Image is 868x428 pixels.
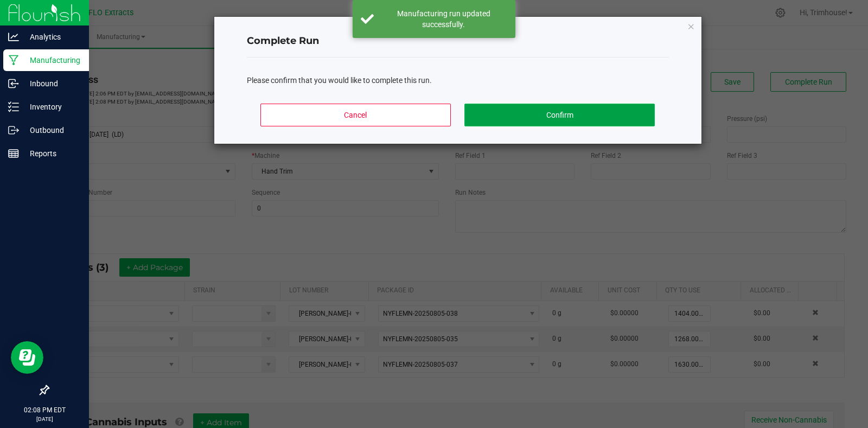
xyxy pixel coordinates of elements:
iframe: Resource center [11,341,43,374]
h4: Complete Run [247,34,669,48]
div: Please confirm that you would like to complete this run. [247,75,669,86]
div: Manufacturing run updated successfully. [380,8,507,30]
button: Confirm [464,104,654,126]
button: Cancel [260,104,450,126]
button: Close [687,20,695,33]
